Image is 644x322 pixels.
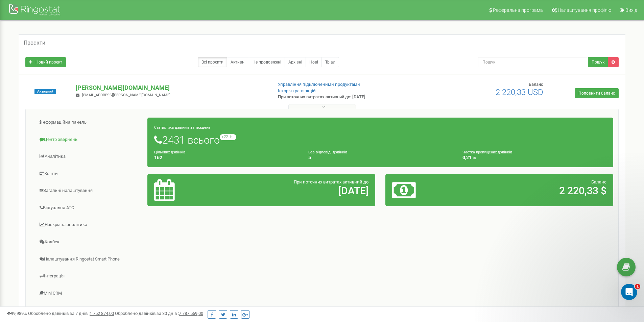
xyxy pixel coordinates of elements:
a: Загальні налаштування [31,182,148,199]
a: Всі проєкти [198,57,227,67]
p: [PERSON_NAME][DOMAIN_NAME] [76,83,267,92]
span: Активний [34,89,56,94]
a: Поповнити баланс [575,88,619,98]
a: Архівні [285,57,306,67]
input: Пошук [478,57,588,67]
u: 1 752 874,00 [90,311,114,316]
a: Інтеграція [31,268,148,284]
a: Нові [306,57,322,67]
span: При поточних витратах активний до [294,179,368,184]
a: Кошти [31,166,148,182]
a: Активні [227,57,249,67]
a: Новий проєкт [25,57,66,67]
a: Аналiтика [31,148,148,165]
span: 2 220,33 USD [496,88,543,97]
a: Центр звернень [31,131,148,148]
h4: 0,21 % [462,155,606,160]
span: 1 [635,284,640,289]
a: Інформаційна панель [31,114,148,131]
p: При поточних витратах активний до: [DATE] [278,94,419,100]
h4: 162 [154,155,298,160]
h1: 2431 всього [154,134,606,146]
a: Mini CRM [31,285,148,302]
span: Оброблено дзвінків за 7 днів : [28,311,114,316]
a: Віртуальна АТС [31,200,148,216]
span: Оброблено дзвінків за 30 днів : [115,311,203,316]
small: +77 [220,134,236,140]
h4: 5 [308,155,452,160]
a: Не продовжені [249,57,285,67]
a: Історія транзакцій [278,88,316,93]
iframe: Intercom live chat [621,284,637,300]
small: Цільових дзвінків [154,150,185,154]
small: Статистика дзвінків за тиждень [154,125,210,130]
button: Пошук [588,57,608,67]
a: Налаштування Ringostat Smart Phone [31,251,148,268]
small: Без відповіді дзвінків [308,150,347,154]
span: Баланс [529,82,543,87]
small: Частка пропущених дзвінків [462,150,512,154]
a: Наскрізна аналітика [31,217,148,233]
span: Реферальна програма [493,7,543,13]
span: 99,989% [7,311,27,316]
a: Управління підключеними продуктами [278,82,360,87]
a: [PERSON_NAME] [31,302,148,319]
span: Баланс [591,179,606,184]
h2: 2 220,33 $ [467,185,606,196]
h2: [DATE] [229,185,368,196]
h5: Проєкти [24,40,45,46]
span: [EMAIL_ADDRESS][PERSON_NAME][DOMAIN_NAME] [82,93,170,97]
span: Вихід [625,7,637,13]
a: Тріал [321,57,339,67]
u: 7 787 559,00 [179,311,203,316]
a: Колбек [31,234,148,250]
span: Налаштування профілю [558,7,611,13]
